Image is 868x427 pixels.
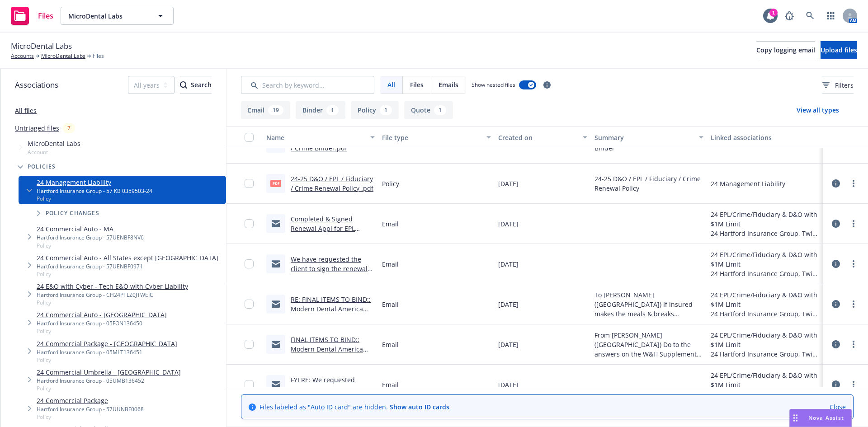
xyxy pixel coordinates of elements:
span: [DATE] [498,179,519,188]
button: Quote [404,101,453,119]
button: Binder [296,101,345,119]
span: Policy [37,270,218,278]
div: 1 [326,105,339,115]
span: To [PERSON_NAME] ([GEOGRAPHIC_DATA]) If insured makes the meals & breaks mandatory will Hartford ... [594,290,703,319]
a: MicroDental Labs [41,52,85,60]
a: Switch app [822,7,840,25]
a: Completed & Signed Renewal Appl for EPL Renewal Re: FINAL ITEM TO BIND: Modern Dental America Hol... [291,215,374,280]
div: Hartford Insurance Group - 05MLT136451 [37,348,177,356]
button: Created on [495,127,591,148]
div: Search [180,76,212,94]
span: 24-25 D&O / EPL / Fiduciary / Crime Renewal Policy [594,174,703,193]
span: All [387,80,395,89]
span: [DATE] [498,380,519,389]
div: 24 Management Liability [711,179,785,188]
div: File type [382,133,481,142]
button: Summary [591,127,707,148]
span: Nova Assist [808,414,844,422]
a: 24 Commercial Auto - [GEOGRAPHIC_DATA] [37,310,167,319]
div: 24 Hartford Insurance Group, Twin City Fire Insurance Company - EPL/Crime/Fiduciary & D&O with $1... [711,349,819,359]
a: Search [801,7,819,25]
button: Nova Assist [789,409,852,427]
div: 7 [63,123,75,133]
span: pdf [270,180,281,187]
span: Files labeled as "Auto ID card" are hidden. [259,402,449,412]
a: more [848,339,859,350]
a: Accounts [11,52,34,60]
a: more [848,299,859,310]
input: Search by keyword... [241,76,374,94]
a: We have requested the client to sign the renewal appl & will forward upon receipt Re: FINAL ITEM ... [291,255,372,330]
div: Hartford Insurance Group - 05UMB136452 [37,377,181,385]
button: View all types [782,101,854,119]
span: [DATE] [498,259,519,269]
a: Untriaged files [15,123,59,133]
div: Hartford Insurance Group - 57UENBF8NV6 [37,234,144,241]
div: Hartford Insurance Group - 05FON136450 [37,319,167,327]
span: Filters [835,80,854,90]
div: 19 [268,105,283,115]
div: Created on [498,133,578,142]
a: RE: FINAL ITEMS TO BIND:: Modern Dental America Holding, Inc. KB 035950324Q1 - Quote- remove W&H ... [291,295,371,351]
div: Linked associations [711,133,819,142]
button: SearchSearch [180,76,212,94]
a: 24-25 D&O / EPL / Fiduciary / Crime Renewal Policy .pdf [291,174,373,192]
a: 24 Commercial Auto - MA [37,224,144,234]
div: 1 [434,105,446,115]
input: Toggle Row Selected [245,179,254,188]
a: 24 E&O with Cyber - Tech E&O with Cyber Liability [37,282,188,291]
span: Email [382,300,399,309]
a: Close [830,402,846,412]
span: Email [382,340,399,349]
span: Policy [37,195,152,202]
div: 1 [769,9,778,17]
div: 24 EPL/Crime/Fiduciary & D&O with $1M Limit [711,290,819,309]
span: Policy [382,179,399,188]
span: Files [410,80,424,89]
span: Policy [37,356,177,364]
div: 24 Hartford Insurance Group, Twin City Fire Insurance Company - EPL/Crime/Fiduciary & D&O with $1... [711,229,819,238]
div: Summary [594,133,693,142]
span: [DATE] [498,300,519,309]
input: Toggle Row Selected [245,219,254,228]
span: Emails [439,80,458,89]
span: Show nested files [472,81,515,89]
button: Name [263,127,378,148]
div: 24 EPL/Crime/Fiduciary & D&O with $1M Limit [711,330,819,349]
input: Toggle Row Selected [245,300,254,309]
span: Copy logging email [756,46,815,54]
input: Toggle Row Selected [245,340,254,349]
span: MicroDental Labs [11,40,72,52]
input: Toggle Row Selected [245,259,254,268]
span: From [PERSON_NAME] ([GEOGRAPHIC_DATA]) Do to the answers on the W&H Supplemental Hartford is goin... [594,330,703,359]
a: Report a Bug [780,7,798,25]
button: Email [241,101,290,119]
button: Linked associations [707,127,823,148]
span: Email [382,259,399,269]
svg: Search [180,81,187,89]
span: Email [382,219,399,229]
button: MicroDental Labs [61,7,174,25]
a: 24 Commercial Package [37,396,144,405]
button: Upload files [821,41,857,59]
a: 24 Commercial Package - [GEOGRAPHIC_DATA] [37,339,177,348]
span: [DATE] [498,340,519,349]
span: MicroDental Labs [68,11,146,21]
div: 24 EPL/Crime/Fiduciary & D&O with $1M Limit [711,371,819,389]
span: [DATE] [498,219,519,229]
span: Upload files [821,46,857,54]
div: Hartford Insurance Group - 57UENBF0971 [37,263,218,270]
span: Associations [15,79,58,91]
span: Policy [37,299,188,306]
a: Files [7,3,57,28]
span: Policy [37,413,144,421]
div: Hartford Insurance Group - CH24PTLZ0JTWEIC [37,291,188,299]
a: more [848,178,859,189]
a: 24 Commercial Auto - All States except [GEOGRAPHIC_DATA] [37,253,218,263]
div: Hartford Insurance Group - 57UUNBF0068 [37,405,144,413]
button: Copy logging email [756,41,815,59]
a: Show auto ID cards [390,403,449,411]
a: All files [15,106,37,115]
span: Policy [37,385,181,392]
span: Policy [37,327,167,335]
